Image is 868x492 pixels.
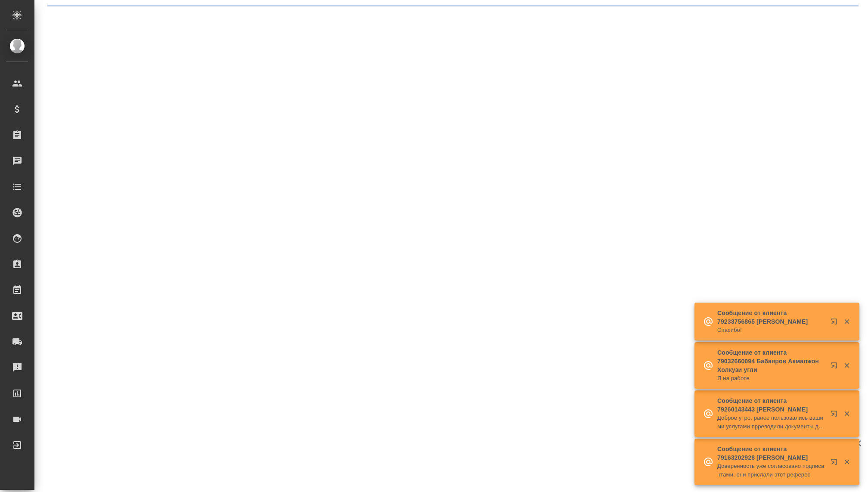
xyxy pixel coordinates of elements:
[838,318,856,325] button: Закрыть
[838,362,856,369] button: Закрыть
[717,414,825,431] p: Доброе утро, ранее пользовались вашими услугами прреводили документы для Израильского посольства. Мо
[717,348,825,374] p: Сообщение от клиента 79032660094 Бабаяров Акмалжон Холкузи угли
[717,309,825,326] p: Сообщение от клиента 79233756865 [PERSON_NAME]
[717,326,825,334] p: Спасибо!
[825,405,846,426] button: Открыть в новой вкладке
[825,357,846,378] button: Открыть в новой вкладке
[825,453,846,474] button: Открыть в новой вкладке
[717,396,825,414] p: Сообщение от клиента 79260143443 [PERSON_NAME]
[717,445,825,462] p: Сообщение от клиента 79163202928 [PERSON_NAME]
[838,410,856,418] button: Закрыть
[717,374,825,383] p: Я на работе
[717,462,825,479] p: Доверенность уже согласовано подписантами, они прислали этот реферес
[825,313,846,334] button: Открыть в новой вкладке
[838,458,856,466] button: Закрыть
